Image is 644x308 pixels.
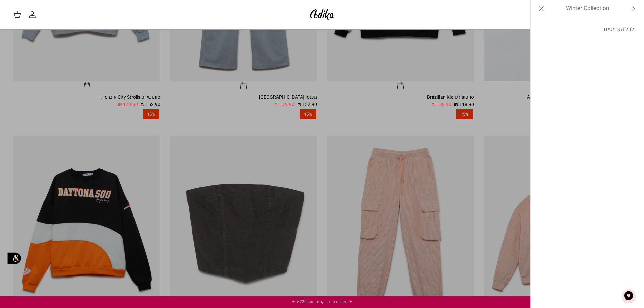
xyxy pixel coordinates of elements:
a: לכל הפריטים [534,21,641,38]
img: Adika IL [308,7,336,22]
button: צ'אט [619,286,639,306]
a: החשבון שלי [28,11,39,19]
img: accessibility_icon02.svg [5,249,23,267]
